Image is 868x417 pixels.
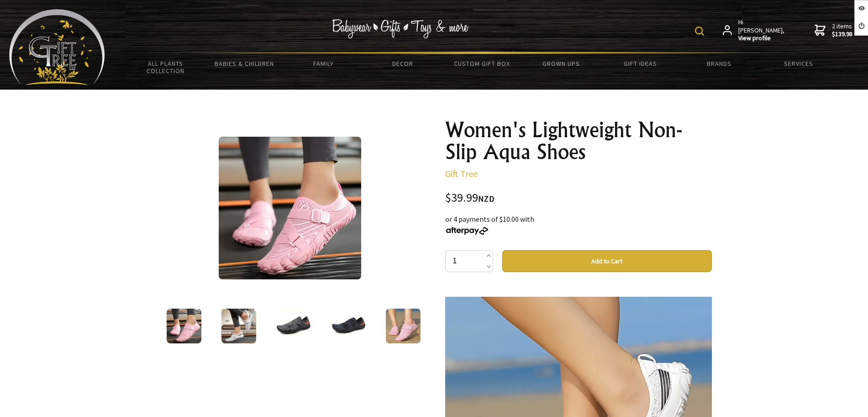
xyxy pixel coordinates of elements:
[759,54,838,73] a: Services
[502,250,712,272] button: Add to Cart
[600,54,679,73] a: Gift Ideas
[442,54,521,73] a: Custom Gift Box
[695,27,704,36] img: product search
[126,54,205,80] a: All Plants Collection
[445,168,478,179] a: Gift Tree
[478,193,494,204] span: NZD
[9,9,105,85] img: Babyware - Gifts - Toys and more...
[167,309,201,343] img: Women's Lightweight Non-Slip Aqua Shoes
[363,54,442,73] a: Decor
[205,54,284,73] a: Babies & Children
[815,18,852,43] a: 2 items$139.98
[445,214,712,235] div: or 4 payments of $10.00 with
[331,309,366,343] img: Women's Lightweight Non-Slip Aqua Shoes
[445,119,712,163] h1: Women's Lightweight Non-Slip Aqua Shoes
[386,309,421,343] img: Women's Lightweight Non-Slip Aqua Shoes
[445,192,712,204] div: $39.99
[219,137,361,279] img: Women's Lightweight Non-Slip Aqua Shoes
[221,309,256,343] img: Women's Lightweight Non-Slip Aqua Shoes
[832,30,852,38] strong: $139.98
[284,54,363,73] a: Family
[738,18,785,43] span: Hi [PERSON_NAME],
[723,18,785,43] a: Hi [PERSON_NAME],View profile
[738,34,785,43] strong: View profile
[331,19,468,38] img: Babywear - Gifts - Toys & more
[445,227,489,235] img: Afterpay
[832,22,852,38] span: 2 items
[680,54,759,73] a: Brands
[276,309,311,343] img: Women's Lightweight Non-Slip Aqua Shoes
[521,54,600,73] a: Grown Ups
